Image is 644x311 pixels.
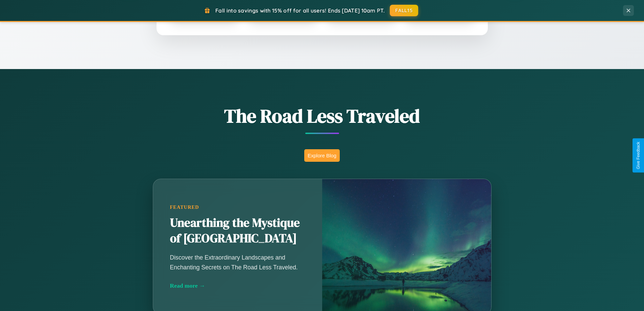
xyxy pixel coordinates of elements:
h1: The Road Less Traveled [119,103,525,129]
span: Fall into savings with 15% off for all users! Ends [DATE] 10am PT. [215,7,385,14]
div: Read more → [170,282,305,289]
button: FALL15 [390,5,418,16]
h2: Unearthing the Mystique of [GEOGRAPHIC_DATA] [170,215,305,246]
div: Featured [170,204,305,210]
button: Explore Blog [304,149,340,162]
div: Give Feedback [636,142,641,169]
p: Discover the Extraordinary Landscapes and Enchanting Secrets on The Road Less Traveled. [170,253,305,272]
